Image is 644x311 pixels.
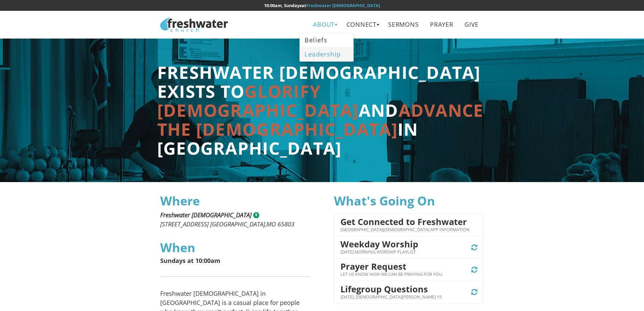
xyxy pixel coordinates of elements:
img: Freshwater Church [160,17,228,32]
p: [GEOGRAPHIC_DATA][DEMOGRAPHIC_DATA] App Information [340,226,470,233]
a: Lifegroup Questions [DATE], [DEMOGRAPHIC_DATA][PERSON_NAME] 15 [340,283,477,301]
h6: at [160,3,483,8]
h3: Where [160,194,310,208]
a: Give [460,17,484,32]
a: About [308,17,340,32]
h3: What's Going On [334,194,483,208]
a: Leadership [300,47,353,61]
a: Sermons [383,17,424,32]
span: advance the [DEMOGRAPHIC_DATA] [157,98,484,141]
address: , [160,210,310,229]
a: Freshwater [DEMOGRAPHIC_DATA] [306,2,380,8]
h4: Weekday Worship [340,239,418,249]
p: [DATE] Morning Worship Playlist [340,249,418,255]
a: Beliefs [300,33,353,47]
span: [STREET_ADDRESS] [160,220,209,228]
span: glorify [DEMOGRAPHIC_DATA] [157,80,359,122]
h3: When [160,241,310,254]
a: Prayer Request Let us know how we can be praying for you. [340,261,477,279]
a: Connect [341,17,382,32]
h4: Lifegroup Questions [340,284,442,294]
a: Weekday Worship [DATE] Morning Worship Playlist [340,239,477,256]
span: Freshwater [DEMOGRAPHIC_DATA] [160,211,252,219]
h4: Prayer Request [340,262,443,271]
span: 65803 [278,220,294,228]
span: MO [266,220,276,228]
p: Sundays at 10:00am [160,258,310,264]
a: Prayer [425,17,458,32]
time: 10:00am, Sundays [264,2,302,8]
a: Get Connected to Freshwater [GEOGRAPHIC_DATA][DEMOGRAPHIC_DATA] App Information [340,216,477,234]
h2: Freshwater [DEMOGRAPHIC_DATA] exists to and in [GEOGRAPHIC_DATA] [157,63,484,158]
p: [DATE], [DEMOGRAPHIC_DATA][PERSON_NAME] 15 [340,294,442,300]
h4: Get Connected to Freshwater [340,217,470,226]
p: Let us know how we can be praying for you. [340,271,443,277]
span: [GEOGRAPHIC_DATA] [210,220,265,228]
